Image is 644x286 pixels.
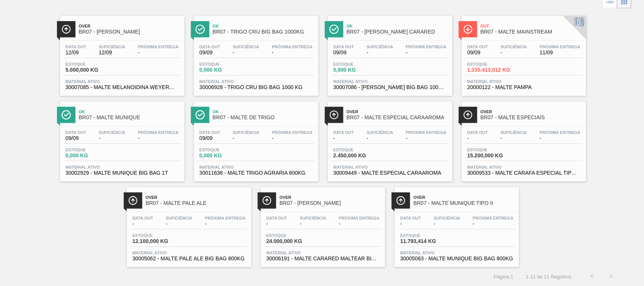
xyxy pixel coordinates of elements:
[583,267,602,286] button: <
[339,221,380,227] span: -
[481,109,583,114] span: Over
[128,196,138,205] img: Ícone
[66,165,179,169] span: Material ativo
[132,251,246,255] span: Material ativo
[61,110,71,120] img: Ícone
[406,135,447,141] span: -
[467,153,520,158] span: 15.200,000 KG
[266,238,319,244] span: 24.000,000 KG
[473,216,513,220] span: Próxima Entrega
[329,110,339,120] img: Ícone
[138,135,179,141] span: -
[322,10,456,96] a: ÍconeOkBR07 - [PERSON_NAME] CARAREDData out09/09Suficiência-Próxima Entrega-Estoque0,000 KGMateri...
[334,165,447,169] span: Material ativo
[200,85,313,90] span: 30006928 - TRIGO CRU BIG BAG 1000 KG
[66,148,118,152] span: Estoque
[367,50,393,55] span: -
[200,50,220,55] span: 09/09
[99,130,125,135] span: Suficiência
[467,67,520,73] span: 1.335.413,012 KG
[272,135,313,141] span: -
[66,67,118,73] span: 5.000,000 KG
[406,130,447,135] span: Próxima Entrega
[233,45,259,49] span: Suficiência
[501,130,527,135] span: Suficiência
[400,238,453,244] span: 11.793,414 KG
[467,85,581,90] span: 20000122 - MALTE PAMPA
[413,195,515,200] span: Over
[200,148,252,152] span: Estoque
[66,130,86,135] span: Data out
[400,233,453,238] span: Estoque
[200,62,252,66] span: Estoque
[266,256,380,261] span: 30006191 - MALTE CARARED MALTEAR BIG BAG 1000KG
[99,135,125,141] span: -
[334,130,354,135] span: Data out
[272,130,313,135] span: Próxima Entrega
[272,50,313,55] span: -
[213,29,315,35] span: BR07 - TRIGO CRU BIG BAG 1000KG
[66,85,179,90] span: 30007085 - MALTE MELANOIDINA WEYERMANN BIGBAG1000KG
[334,135,354,141] span: -
[481,115,583,120] span: BR07 - MALTE ESPECIAIS
[132,221,153,227] span: -
[334,62,386,66] span: Estoque
[540,45,581,49] span: Próxima Entrega
[205,221,246,227] span: -
[501,50,527,55] span: -
[540,50,581,55] span: 11/09
[132,256,246,261] span: 30005062 - MALTE PALE ALE BIG BAG 800KG
[300,216,326,220] span: Suficiência
[138,50,179,55] span: -
[473,221,513,227] span: -
[467,45,488,49] span: Data out
[166,216,192,220] span: Suficiência
[406,45,447,49] span: Próxima Entrega
[334,153,386,158] span: 2.450,000 KG
[200,67,252,73] span: 0,000 KG
[200,165,313,169] span: Material ativo
[334,79,447,84] span: Material ativo
[54,10,188,96] a: ÍconeOverBR07 - [PERSON_NAME]Data out12/09Suficiência12/09Próxima Entrega-Estoque5.000,000 KGMate...
[501,45,527,49] span: Suficiência
[266,221,287,227] span: -
[138,130,179,135] span: Próxima Entrega
[66,79,179,84] span: Material ativo
[463,25,473,34] img: Ícone
[339,216,380,220] span: Próxima Entrega
[347,24,449,28] span: Ok
[188,96,322,181] a: ÍconeOkBR07 - MALTE DE TRIGOData out09/09Suficiência-Próxima Entrega-Estoque0,000 KGMaterial ativ...
[334,170,447,176] span: 30009449 - MALTE ESPECIAL CARAAROMA
[99,50,125,55] span: 12/09
[334,85,447,90] span: 30007086 - MALTE CARARED WEYERMANN BIG BAG 1000 KG
[456,96,590,181] a: ÍconeOverBR07 - MALTE ESPECIAISData out-Suficiência-Próxima Entrega-Estoque15.200,000 KGMaterial ...
[400,251,513,255] span: Material ativo
[266,216,287,220] span: Data out
[467,50,488,55] span: 09/09
[400,216,421,220] span: Data out
[413,200,515,206] span: BR07 - MALTE MUNIQUE TIPO II
[433,221,460,227] span: -
[456,10,590,96] a: ÍconeOutBR07 - MALTE MAINSTREAMData out09/09Suficiência-Próxima Entrega11/09Estoque1.335.413,012 ...
[406,50,447,55] span: -
[200,45,220,49] span: Data out
[367,130,393,135] span: Suficiência
[280,200,381,206] span: BR07 - MALTE CARARED
[481,24,583,28] span: Out
[132,238,185,244] span: 12.100,000 KG
[121,181,255,267] a: ÍconeOverBR07 - MALTE PALE ALEData out-Suficiência-Próxima Entrega-Estoque12.100,000 KGMaterial a...
[132,233,185,238] span: Estoque
[146,200,247,206] span: BR07 - MALTE PALE ALE
[367,45,393,49] span: Suficiência
[334,45,354,49] span: Data out
[132,216,153,220] span: Data out
[540,130,581,135] span: Próxima Entrega
[66,45,86,49] span: Data out
[66,153,118,158] span: 0,000 KG
[66,170,179,176] span: 30002929 - MALTE MUNIQUE BIG BAG 1T
[61,25,71,34] img: Ícone
[347,115,449,120] span: BR07 - MALTE ESPECIAL CARAAROMA
[200,79,313,84] span: Material ativo
[400,256,513,261] span: 30005063 - MALTE MUNIQUE BIG BAG 800KG
[213,109,315,114] span: Ok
